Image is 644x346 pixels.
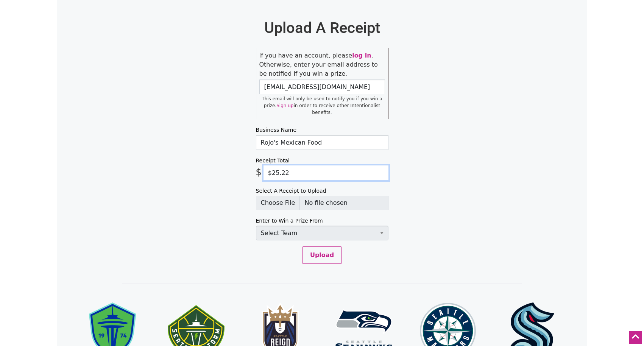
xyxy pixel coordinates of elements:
label: Select A Receipt to Upload [256,186,388,196]
a: Sign up [276,103,293,108]
input: email address [259,79,385,94]
div: If you have an account, please . Otherwise, enter your email address to be notified if you win a ... [256,48,388,119]
label: Receipt Total [256,156,388,165]
button: Upload [302,246,342,264]
label: Enter to Win a Prize From [256,216,388,226]
span: $ [256,165,264,180]
a: log in [352,52,371,59]
div: Scroll Back to Top [629,331,642,344]
div: This email will only be used to notify you if you win a prize. in order to receive other Intentio... [259,95,385,116]
label: Business Name [256,125,388,135]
